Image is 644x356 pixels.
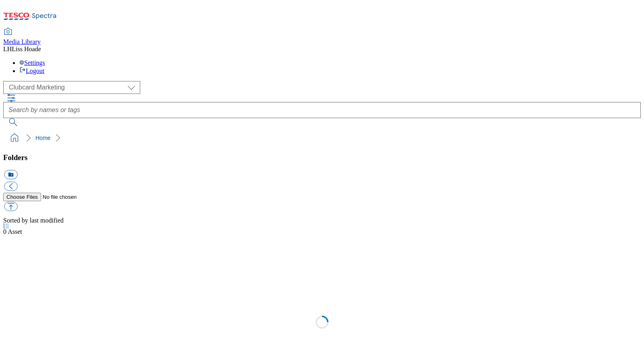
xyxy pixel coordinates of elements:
span: Liss Hoade [12,46,41,52]
a: Settings [19,59,45,66]
span: Media Library [3,38,41,45]
span: Sorted by last modified [3,217,64,224]
span: LH [3,46,12,52]
nav: breadcrumb [3,130,641,146]
span: 0 [3,228,8,235]
span: Asset [3,228,22,235]
a: home [8,131,21,144]
h3: Folders [3,153,641,162]
a: Media Library [3,29,41,46]
a: Logout [19,67,44,74]
a: Home [35,135,50,141]
input: Search by names or tags [3,102,641,118]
